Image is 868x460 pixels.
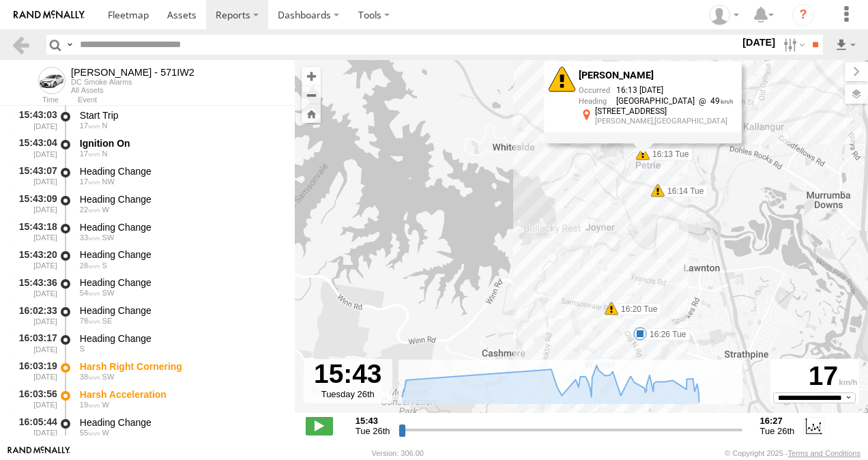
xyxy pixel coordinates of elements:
[80,177,100,186] span: 17
[356,426,390,436] span: Tue 26th Aug 2025
[11,107,59,132] div: 15:43:03 [DATE]
[302,85,321,104] button: Zoom out
[834,35,857,55] label: Export results as...
[11,247,59,272] div: 15:43:20 [DATE]
[11,35,31,55] a: Back to previous Page
[80,401,100,409] span: 19
[64,35,75,55] label: Search Query
[102,401,109,409] span: Heading: 249
[778,35,807,55] label: Search Filter Options
[643,148,693,160] label: 16:13 Tue
[11,358,59,384] div: 16:03:19 [DATE]
[78,97,295,104] div: Event
[102,429,109,437] span: Heading: 279
[80,388,282,401] div: Harsh Acceleration
[80,317,100,325] span: 78
[102,177,115,186] span: Heading: 303
[356,416,390,426] strong: 15:43
[306,417,333,435] label: Play/Stop
[595,107,734,116] div: [STREET_ADDRESS]
[616,96,695,106] span: [GEOGRAPHIC_DATA]
[80,345,85,353] span: Heading: 191
[302,67,321,85] button: Zoom in
[372,449,424,457] div: Version: 306.00
[695,96,734,106] span: 49
[80,332,282,345] div: Heading Change
[80,165,282,177] div: Heading Change
[792,4,814,26] i: ?
[11,386,59,412] div: 16:03:56 [DATE]
[11,163,59,188] div: 15:43:07 [DATE]
[80,193,282,205] div: Heading Change
[80,121,100,130] span: 17
[658,185,708,197] label: 16:14 Tue
[772,361,857,392] div: 17
[102,149,108,158] span: Heading: 343
[725,449,860,457] div: © Copyright 2025 -
[102,289,115,297] span: Heading: 205
[760,426,795,436] span: Tue 26th Aug 2025
[8,446,70,460] a: Visit our Website
[80,205,100,214] span: 22
[11,330,59,356] div: 16:03:17 [DATE]
[80,304,282,317] div: Heading Change
[71,78,194,86] div: DC Smoke Alarms
[80,149,100,158] span: 17
[80,276,282,289] div: Heading Change
[579,70,734,81] div: [PERSON_NAME]
[102,121,108,130] span: Heading: 343
[102,205,109,214] span: Heading: 264
[11,274,59,300] div: 15:43:36 [DATE]
[704,5,744,25] div: Marco DiBenedetto
[102,233,115,242] span: Heading: 222
[11,135,59,160] div: 15:43:04 [DATE]
[11,414,59,440] div: 16:05:44 [DATE]
[11,191,59,216] div: 15:43:09 [DATE]
[11,219,59,244] div: 15:43:18 [DATE]
[80,109,282,121] div: Start Trip
[80,289,100,297] span: 54
[71,86,194,94] div: All Assets
[11,302,59,328] div: 16:02:33 [DATE]
[740,35,778,50] label: [DATE]
[14,10,85,20] img: rand-logo.svg
[80,248,282,261] div: Heading Change
[80,373,100,381] span: 38
[102,317,113,325] span: Heading: 144
[760,416,795,426] strong: 16:27
[579,86,734,96] div: 16:13 [DATE]
[71,67,194,78] div: Tom - 571IW2 - View Asset History
[80,429,100,437] span: 55
[302,104,321,123] button: Zoom Home
[80,137,282,149] div: Ignition On
[80,261,100,270] span: 28
[80,221,282,233] div: Heading Change
[611,303,661,315] label: 16:20 Tue
[788,449,860,457] a: Terms and Conditions
[102,373,115,381] span: Heading: 232
[80,360,282,373] div: Harsh Right Cornering
[640,328,690,341] label: 16:26 Tue
[595,117,734,126] div: [PERSON_NAME],[GEOGRAPHIC_DATA]
[80,233,100,242] span: 33
[102,261,107,270] span: Heading: 175
[11,97,59,104] div: Time
[80,416,282,429] div: Heading Change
